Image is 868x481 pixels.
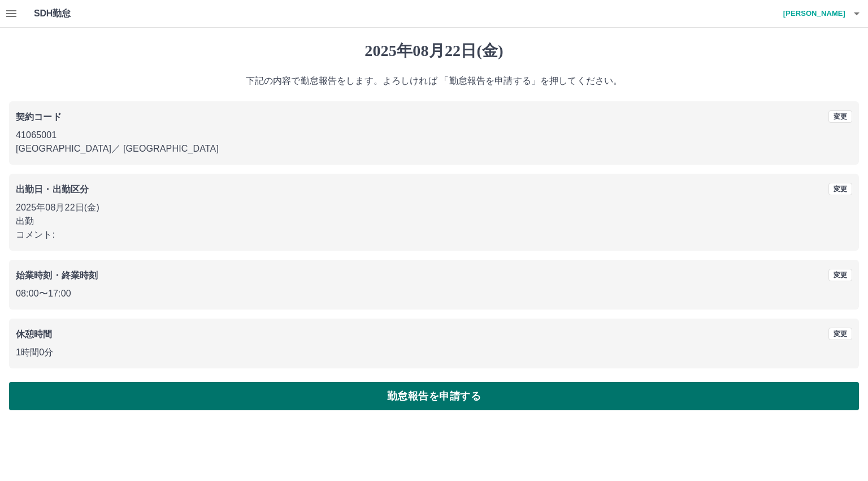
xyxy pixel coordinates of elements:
b: 出勤日・出勤区分 [16,184,89,194]
b: 休憩時間 [16,329,53,339]
p: 41065001 [16,128,852,142]
button: 変更 [828,183,852,195]
p: 出勤 [16,214,852,228]
button: 勤怠報告を申請する [9,382,859,410]
b: 始業時刻・終業時刻 [16,270,98,280]
p: コメント: [16,228,852,242]
p: 1時間0分 [16,346,852,359]
p: [GEOGRAPHIC_DATA] ／ [GEOGRAPHIC_DATA] [16,142,852,156]
p: 08:00 〜 17:00 [16,287,852,300]
h1: 2025年08月22日(金) [9,41,859,61]
button: 変更 [828,269,852,281]
p: 下記の内容で勤怠報告をします。よろしければ 「勤怠報告を申請する」を押してください。 [9,74,859,88]
b: 契約コード [16,112,62,122]
p: 2025年08月22日(金) [16,201,852,214]
button: 変更 [828,110,852,123]
button: 変更 [828,328,852,340]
